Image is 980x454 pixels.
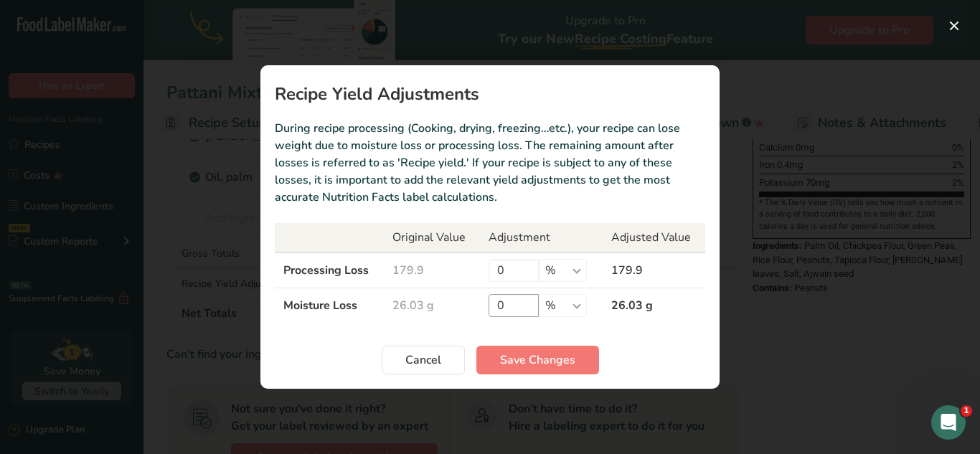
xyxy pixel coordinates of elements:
span: Save Changes [500,351,575,369]
button: Cancel [382,346,465,374]
th: Original Value [384,223,480,252]
iframe: Intercom live chat [931,405,966,440]
th: Adjusted Value [603,223,705,252]
td: 179.9 [603,252,705,288]
button: Save Changes [476,346,599,374]
p: During recipe processing (Cooking, drying, freezing…etc.), your recipe can lose weight due to moi... [275,120,705,206]
td: 179.9 [384,252,480,288]
td: 26.03 g [603,288,705,323]
span: Cancel [405,351,441,369]
td: Processing Loss [275,252,384,288]
h1: Recipe Yield Adjustments [275,85,705,103]
td: Moisture Loss [275,288,384,323]
span: 1 [961,405,972,417]
td: 26.03 g [384,288,480,323]
th: Adjustment [480,223,603,252]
